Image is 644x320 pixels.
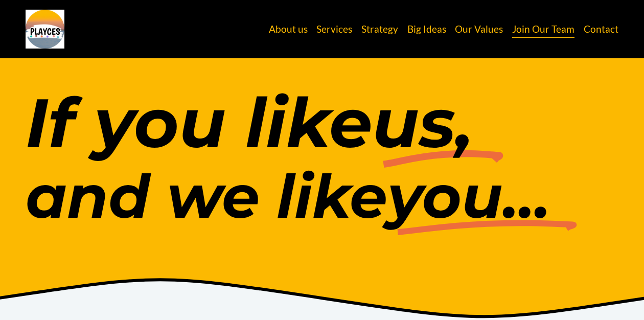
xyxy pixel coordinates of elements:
[316,19,352,39] a: Services
[512,19,574,39] a: Join Our Team
[372,81,473,165] em: us,
[26,10,64,49] img: Playces Creative | Make Your Brand Your Greatest Asset | Brand, Marketing &amp; Social Media Agen...
[584,19,618,39] a: Contact
[269,19,308,39] a: About us
[407,19,446,39] a: Big Ideas
[361,19,398,39] a: Strategy
[455,19,503,39] a: Our Values
[26,159,387,233] em: and we like
[387,159,550,233] em: you...
[26,81,372,165] em: If you like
